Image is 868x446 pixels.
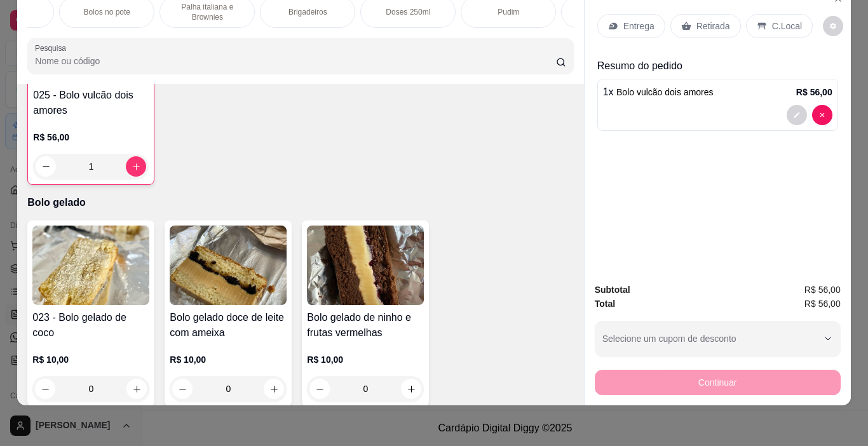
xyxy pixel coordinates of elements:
[804,297,841,311] span: R$ 56,00
[172,379,193,399] button: decrease-product-quantity
[597,58,838,74] p: Resumo do pedido
[386,7,430,17] p: Doses 250ml
[823,16,843,36] button: decrease-product-quantity
[32,353,149,366] p: R$ 10,00
[623,20,654,32] p: Entrega
[804,283,841,297] span: R$ 56,00
[288,7,327,17] p: Brigadeiros
[309,379,330,399] button: decrease-product-quantity
[170,310,287,341] h4: Bolo gelado doce de leite com ameixa
[84,7,130,17] p: Bolos no pote
[307,226,424,305] img: product-image
[401,379,421,399] button: increase-product-quantity
[812,105,832,125] button: decrease-product-quantity
[595,321,841,356] button: Selecione um cupom de desconto
[796,86,832,98] p: R$ 56,00
[595,299,615,309] strong: Total
[35,55,556,67] input: Pesquisa
[126,379,147,399] button: increase-product-quantity
[35,379,55,399] button: decrease-product-quantity
[772,20,802,32] p: C.Local
[32,226,149,305] img: product-image
[33,88,149,118] h4: 025 - Bolo vulcão dois amores
[307,310,424,341] h4: Bolo gelado de ninho e frutas vermelhas
[170,226,287,305] img: product-image
[33,131,149,144] p: R$ 56,00
[27,195,573,210] p: Bolo gelado
[616,87,714,97] span: Bolo vulcão dois amores
[498,7,519,17] p: Pudim
[787,105,807,125] button: decrease-product-quantity
[32,310,149,341] h4: 023 - Bolo gelado de coco
[696,20,730,32] p: Retirada
[170,2,244,22] p: Palha italiana e Brownies
[595,285,630,295] strong: Subtotal
[264,379,284,399] button: increase-product-quantity
[170,353,287,366] p: R$ 10,00
[603,84,714,100] p: 1 x
[307,353,424,366] p: R$ 10,00
[35,43,71,53] label: Pesquisa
